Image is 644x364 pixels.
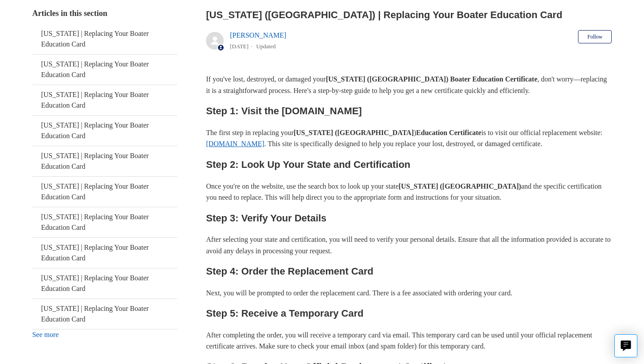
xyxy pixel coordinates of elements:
[206,210,612,226] h2: Step 3: Verify Your Details
[326,75,538,83] strong: [US_STATE] ([GEOGRAPHIC_DATA]) Boater Education Certificate
[206,157,612,172] h2: Step 2: Look Up Your State and Certification
[32,177,177,207] a: [US_STATE] | Replacing Your Boater Education Card
[32,268,177,298] a: [US_STATE] | Replacing Your Boater Education Card
[206,263,612,279] h2: Step 4: Order the Replacement Card
[32,238,177,268] a: [US_STATE] | Replacing Your Boater Education Card
[206,103,612,119] h2: Step 1: Visit the [DOMAIN_NAME]
[32,146,177,176] a: [US_STATE] | Replacing Your Boater Education Card
[32,299,177,329] a: [US_STATE] | Replacing Your Boater Education Card
[206,306,612,321] h2: Step 5: Receive a Temporary Card
[206,127,612,150] p: The first step in replacing your ) is to visit our official replacement website: . This site is s...
[206,8,612,22] h2: District of Columbia (DC) | Replacing Your Boater Education Card
[578,30,612,43] button: Follow Article
[256,43,275,50] li: Updated
[294,129,414,136] strong: [US_STATE] ([GEOGRAPHIC_DATA]
[206,181,612,203] p: Once you're on the website, use the search box to look up your state and the specific certificati...
[32,85,177,115] a: [US_STATE] | Replacing Your Boater Education Card
[206,74,612,96] p: If you've lost, destroyed, or damaged your , don't worry—replacing it is a straightforward proces...
[416,129,481,136] strong: Education Certificate
[32,24,177,54] a: [US_STATE] | Replacing Your Boater Education Card
[32,116,177,146] a: [US_STATE] | Replacing Your Boater Education Card
[206,287,612,299] p: Next, you will be prompted to order the replacement card. There is a fee associated with ordering...
[230,43,248,50] time: 05/22/2024, 10:39
[32,9,107,18] span: Articles in this section
[32,207,177,237] a: [US_STATE] | Replacing Your Boater Education Card
[32,54,177,85] a: [US_STATE] | Replacing Your Boater Education Card
[399,182,521,190] strong: [US_STATE] ([GEOGRAPHIC_DATA])
[206,329,612,352] p: After completing the order, you will receive a temporary card via email. This temporary card can ...
[614,334,637,357] button: Live chat
[206,234,612,256] p: After selecting your state and certification, you will need to verify your personal details. Ensu...
[206,140,264,147] a: [DOMAIN_NAME]
[32,331,59,338] a: See more
[230,31,286,39] a: [PERSON_NAME]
